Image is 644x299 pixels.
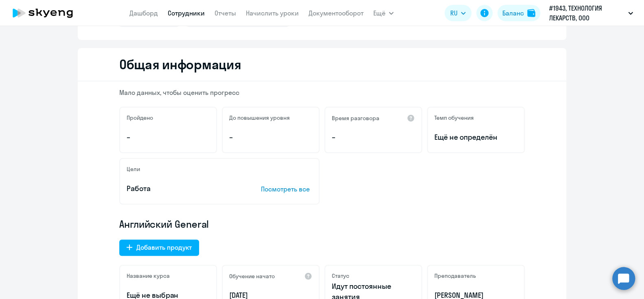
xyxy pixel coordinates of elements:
h5: Название курса [127,272,170,279]
span: Английский General [119,218,209,231]
button: Балансbalance [497,5,540,21]
p: Работа [127,183,236,194]
h2: Общая информация [119,56,241,73]
button: Ещё [373,5,394,21]
p: – [229,132,312,143]
span: Ещё не определён [434,132,517,143]
h5: Обучение начато [229,273,275,280]
a: Отчеты [215,9,236,17]
button: Добавить продукт [119,240,199,256]
p: #1943, ТЕХНОЛОГИЯ ЛЕКАРСТВ, ООО [549,3,625,23]
p: Посмотреть все [261,184,312,194]
a: Сотрудники [168,9,205,17]
h5: До повышения уровня [229,114,290,121]
h5: Цели [127,165,140,173]
p: – [127,132,210,143]
button: RU [445,5,471,21]
p: Мало данных, чтобы оценить прогресс [119,88,525,97]
button: #1943, ТЕХНОЛОГИЯ ЛЕКАРСТВ, ООО [545,3,637,23]
h5: Статус [332,272,349,279]
a: Документооборот [309,9,364,17]
h5: Темп обучения [434,114,474,121]
span: Ещё [373,8,386,18]
h5: Пройдено [127,114,153,121]
div: Добавить продукт [136,242,192,252]
p: – [332,132,415,143]
h5: Время разговора [332,114,379,122]
a: Дашборд [129,9,158,17]
span: RU [450,8,458,18]
div: Баланс [502,8,524,18]
h5: Преподаватель [434,272,476,279]
img: balance [527,9,535,17]
a: Начислить уроки [246,9,299,17]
